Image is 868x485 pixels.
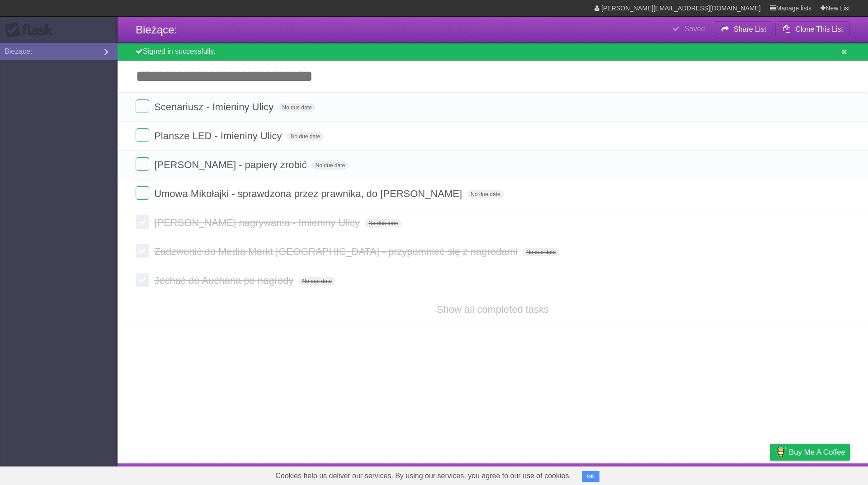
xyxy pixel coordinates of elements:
[154,159,309,170] span: [PERSON_NAME] - papiery zrobić
[154,101,276,113] span: Scenariusz - Imieniny Ulicy
[154,275,296,286] span: Jechać do Auchana po nagrody
[650,466,669,483] a: About
[582,471,599,482] button: OK
[679,466,716,483] a: Developers
[523,248,559,256] span: No due date
[774,444,787,460] img: Buy me a coffee
[136,273,149,287] label: Done
[727,466,747,483] a: Terms
[775,21,850,38] button: Clone This List
[365,219,401,227] span: No due date
[136,186,149,200] label: Done
[154,246,520,257] span: Zadzwonić do Media Markt [GEOGRAPHIC_DATA] - przypomnieć się z nagrodami
[758,466,782,483] a: Privacy
[154,188,464,199] span: Umowa Mikołajki - sprawdzona przez prawnika, do [PERSON_NAME]
[287,132,324,141] span: No due date
[136,244,149,258] label: Done
[795,25,843,33] b: Clone This List
[136,215,149,229] label: Done
[118,43,868,61] div: Signed in successfully.
[154,130,284,141] span: Plansze LED - Imieniny Ulicy
[278,104,315,112] span: No due date
[266,467,580,485] span: Cookies help us deliver our services. By using our services, you agree to our use of cookies.
[136,128,149,142] label: Done
[299,277,335,285] span: No due date
[467,190,504,198] span: No due date
[154,217,362,228] span: [PERSON_NAME] nagrywania - Imieniny Ulicy
[770,444,850,461] a: Buy me a coffee
[5,22,59,38] div: Flask
[734,25,766,33] b: Share List
[136,24,177,36] span: Bieżące:
[136,99,149,113] label: Done
[312,161,349,170] span: No due date
[136,157,149,171] label: Done
[789,444,845,460] span: Buy me a coffee
[684,25,705,33] b: Saved
[793,466,850,483] a: Suggest a feature
[714,21,774,38] button: Share List
[437,304,549,315] a: Show all completed tasks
